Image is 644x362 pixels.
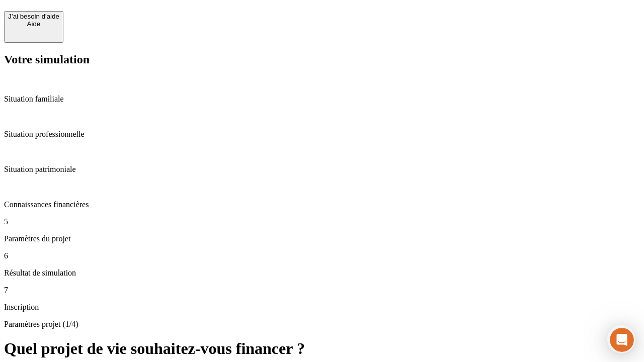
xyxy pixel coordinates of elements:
p: Situation patrimoniale [4,165,640,174]
p: 6 [4,251,640,260]
h1: Quel projet de vie souhaitez-vous financer ? [4,339,640,358]
iframe: Intercom live chat discovery launcher [607,325,635,353]
p: Inscription [4,303,640,312]
button: J’ai besoin d'aideAide [4,11,63,43]
p: 7 [4,286,640,295]
p: Paramètres projet (1/4) [4,320,640,329]
div: Aide [8,20,59,28]
p: Paramètres du projet [4,234,640,243]
div: J’ai besoin d'aide [8,13,59,20]
h2: Votre simulation [4,53,640,66]
p: Situation familiale [4,95,640,104]
p: Situation professionnelle [4,130,640,139]
p: 5 [4,217,640,226]
p: Résultat de simulation [4,268,640,278]
p: Connaissances financières [4,200,640,209]
iframe: Intercom live chat [610,328,634,352]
